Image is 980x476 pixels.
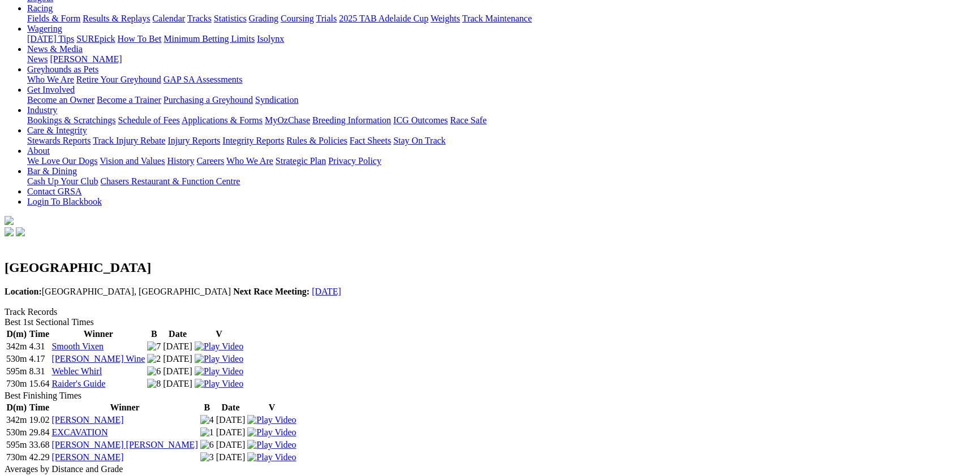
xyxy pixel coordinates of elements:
[194,328,244,340] th: V
[28,328,50,340] th: Time
[247,427,296,437] a: View replay
[5,227,14,236] img: facebook.svg
[6,328,27,340] th: D(m)
[27,54,975,64] div: News & Media
[27,136,975,146] div: Care & Integrity
[393,136,445,145] a: Stay On Track
[51,341,104,351] a: Smooth Vixen
[51,415,123,425] a: [PERSON_NAME]
[27,115,115,125] a: Bookings & Scratchings
[339,14,428,23] a: 2025 TAB Adelaide Cup
[51,354,145,364] a: [PERSON_NAME] Wine
[51,328,145,340] th: Winner
[147,379,161,389] img: 8
[27,176,975,187] div: Bar & Dining
[27,166,77,176] a: Bar & Dining
[247,440,296,449] a: View replay
[247,452,296,462] img: Play Video
[27,197,102,206] a: Login To Blackbook
[29,415,49,425] text: 19.02
[118,34,162,44] a: How To Bet
[247,427,296,438] img: Play Video
[6,402,27,413] th: D(m)
[51,379,105,388] a: Raider's Guide
[27,85,75,94] a: Get Involved
[195,341,243,351] a: View replay
[450,115,486,125] a: Race Safe
[76,75,161,84] a: Retire Your Greyhound
[5,391,975,401] div: Best Finishing Times
[247,415,296,425] img: Play Video
[5,307,975,317] div: Track Records
[6,427,27,438] td: 530m
[27,24,62,33] a: Wagering
[247,415,296,425] a: View replay
[27,126,87,135] a: Care & Integrity
[255,95,298,105] a: Syndication
[200,452,214,462] img: 3
[187,14,212,23] a: Tracks
[164,95,253,105] a: Purchasing a Greyhound
[247,402,296,413] th: V
[29,379,49,388] text: 15.64
[97,95,161,105] a: Become a Trainer
[276,156,326,166] a: Strategic Plan
[29,427,49,437] text: 29.84
[216,402,246,413] th: Date
[200,440,214,450] img: 6
[164,34,255,44] a: Minimum Betting Limits
[431,14,460,23] a: Weights
[163,379,192,388] text: [DATE]
[16,227,25,236] img: twitter.svg
[350,136,391,145] a: Fact Sheets
[147,341,161,352] img: 7
[6,414,27,426] td: 342m
[162,328,193,340] th: Date
[5,287,42,296] b: Location:
[195,354,243,364] a: View replay
[216,452,246,462] text: [DATE]
[195,366,243,377] img: Play Video
[27,64,98,74] a: Greyhounds as Pets
[257,34,284,44] a: Isolynx
[195,379,243,389] img: Play Video
[200,415,214,425] img: 4
[167,156,194,166] a: History
[195,354,243,364] img: Play Video
[27,14,80,23] a: Fields & Form
[29,452,49,462] text: 42.29
[5,317,975,327] div: Best 1st Sectional Times
[214,14,247,23] a: Statistics
[393,115,448,125] a: ICG Outcomes
[312,115,391,125] a: Breeding Information
[152,14,185,23] a: Calendar
[27,95,975,105] div: Get Involved
[462,14,532,23] a: Track Maintenance
[27,156,975,166] div: About
[51,427,108,437] a: EXCAVATION
[27,187,81,196] a: Contact GRSA
[286,136,347,145] a: Rules & Policies
[6,378,27,390] td: 730m
[51,452,123,462] a: [PERSON_NAME]
[6,366,27,377] td: 595m
[27,75,975,85] div: Greyhounds as Pets
[216,427,246,437] text: [DATE]
[27,54,48,64] a: News
[76,34,115,44] a: SUREpick
[29,354,45,364] text: 4.17
[27,14,975,24] div: Racing
[51,402,198,413] th: Winner
[147,366,161,377] img: 6
[249,14,278,23] a: Grading
[27,75,74,84] a: Who We Are
[83,14,150,23] a: Results & Replays
[27,176,98,186] a: Cash Up Your Club
[51,366,102,376] a: Weblec Whirl
[27,156,97,166] a: We Love Our Dogs
[147,354,161,364] img: 2
[29,366,45,376] text: 8.31
[29,341,45,351] text: 4.31
[222,136,284,145] a: Integrity Reports
[6,353,27,365] td: 530m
